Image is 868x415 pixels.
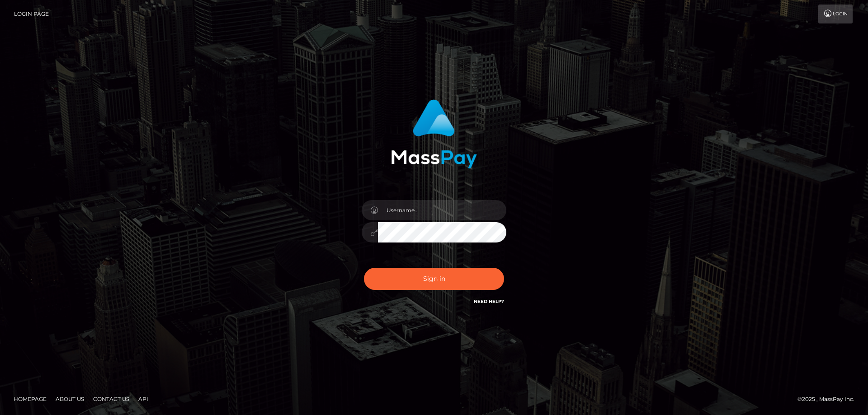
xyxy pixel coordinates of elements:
[378,200,506,220] input: Username...
[474,298,504,304] a: Need Help?
[14,5,49,23] a: Login Page
[797,394,861,404] div: © 2025 , MassPay Inc.
[90,392,133,406] a: Contact Us
[364,268,504,290] button: Sign in
[52,392,88,406] a: About Us
[818,5,853,23] a: Login
[10,392,50,406] a: Homepage
[391,99,477,168] img: MassPay Login
[135,392,152,406] a: API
